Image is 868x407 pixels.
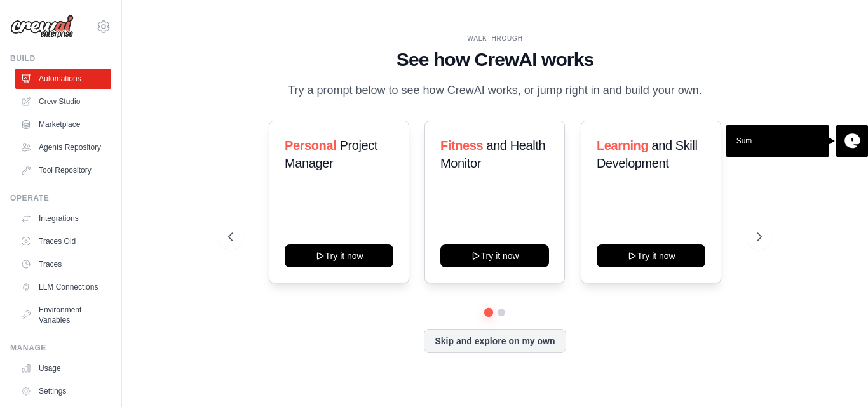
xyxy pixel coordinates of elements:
h1: See how CrewAI works [228,48,762,71]
div: Build [10,53,111,63]
a: Usage [15,358,111,378]
a: Traces Old [15,231,111,251]
a: Tool Repository [15,160,111,180]
span: Learning [597,138,648,152]
img: Logo [10,15,74,39]
div: Operate [10,193,111,203]
button: Skip and explore on my own [424,329,566,353]
span: and Skill Development [597,138,697,170]
span: Personal [285,138,336,152]
p: Try a prompt below to see how CrewAI works, or jump right in and build your own. [281,81,709,100]
button: Try it now [440,244,549,267]
a: Marketplace [15,114,111,135]
a: Automations [15,69,111,89]
span: and Health Monitor [440,138,545,170]
button: Try it now [597,244,705,267]
a: Agents Repository [15,137,111,157]
a: Crew Studio [15,91,111,112]
a: Environment Variables [15,300,111,330]
a: Integrations [15,208,111,229]
iframe: Chat Widget [804,346,868,407]
a: LLM Connections [15,277,111,297]
div: WALKTHROUGH [228,34,762,43]
a: Settings [15,381,111,401]
span: Fitness [440,138,483,152]
div: Manage [10,343,111,353]
span: Project Manager [285,138,377,170]
a: Traces [15,254,111,274]
button: Try it now [285,244,393,267]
